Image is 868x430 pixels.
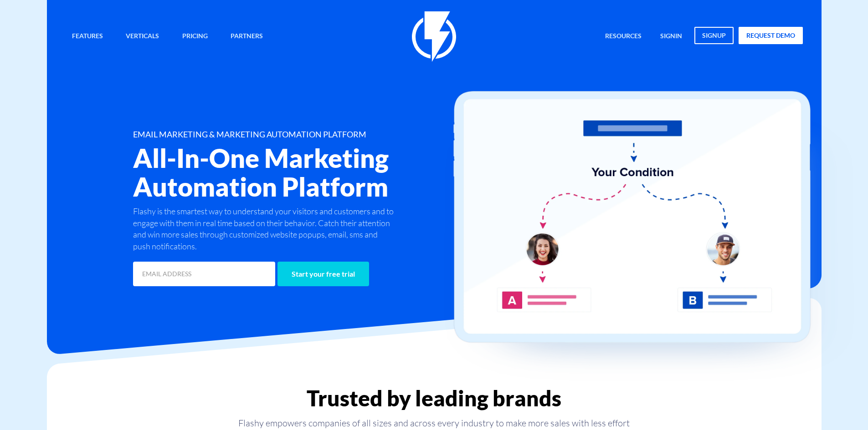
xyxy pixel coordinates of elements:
input: Start your free trial [277,262,369,286]
h2: Trusted by leading brands [47,386,822,410]
a: Verticals [119,27,166,46]
a: Partners [224,27,270,46]
a: signup [694,27,734,44]
h2: All-In-One Marketing Automation Platform [133,144,488,201]
p: Flashy is the smartest way to understand your visitors and customers and to engage with them in r... [133,206,396,253]
h1: EMAIL MARKETING & MARKETING AUTOMATION PLATFORM [133,130,488,139]
a: request demo [739,27,803,44]
a: Resources [598,27,648,46]
a: Features [65,27,110,46]
a: signin [653,27,689,46]
input: EMAIL ADDRESS [133,262,275,286]
a: Pricing [175,27,215,46]
p: Flashy empowers companies of all sizes and across every industry to make more sales with less effort [47,417,822,430]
